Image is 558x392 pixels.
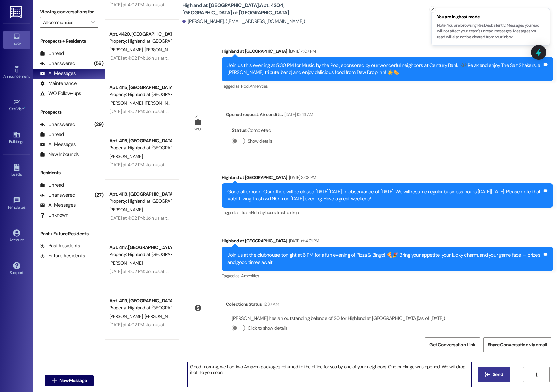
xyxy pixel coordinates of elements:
[52,378,57,383] i: 
[93,190,105,200] div: (27)
[109,268,477,274] div: [DATE] at 4:02 PM: Join us at the clubhouse tonight at 6 PM for a fun evening of Pizza & Bingo! 🍕...
[45,375,94,386] button: New Message
[92,58,105,69] div: (56)
[287,237,319,244] div: [DATE] at 4:01 PM
[109,215,477,221] div: [DATE] at 4:02 PM: Join us at the clubhouse tonight at 6 PM for a fun evening of Pizza & Bingo! 🍕...
[425,337,480,352] button: Get Conversation Link
[429,341,475,348] span: Get Conversation Link
[251,210,276,215] span: Holiday hours ,
[109,297,171,304] div: Apt. 4119, [GEOGRAPHIC_DATA] at [GEOGRAPHIC_DATA]
[109,198,171,205] div: Property: Highland at [GEOGRAPHIC_DATA]
[40,80,77,87] div: Maintenance
[232,315,445,322] div: [PERSON_NAME] has an outstanding balance of $0 for Highland at [GEOGRAPHIC_DATA] (as of [DATE])
[3,96,30,114] a: Site Visit •
[287,174,316,181] div: [DATE] 3:08 PM
[109,108,477,114] div: [DATE] at 4:02 PM: Join us at the clubhouse tonight at 6 PM for a fun evening of Pizza & Bingo! 🍕...
[109,162,477,168] div: [DATE] at 4:02 PM: Join us at the clubhouse tonight at 6 PM for a fun evening of Pizza & Bingo! 🍕...
[429,6,436,13] button: Close toast
[109,207,143,213] span: [PERSON_NAME]
[144,313,178,319] span: [PERSON_NAME]
[40,141,76,148] div: All Messages
[109,84,171,91] div: Apt. 4115, [GEOGRAPHIC_DATA] at [GEOGRAPHIC_DATA]
[40,182,64,189] div: Unread
[40,242,80,249] div: Past Residents
[227,188,542,203] div: Good afternoon! Our office will be closed [DATE][DATE], in observance of [DATE]. We will resume r...
[109,313,145,319] span: [PERSON_NAME]
[478,367,510,382] button: Send
[241,273,259,279] span: Amenities
[3,162,30,180] a: Leads
[287,48,316,55] div: [DATE] 4:07 PM
[248,325,287,332] label: Click to show details
[26,204,27,209] span: •
[187,362,471,387] textarea: Good morning, we had two Amazon packages returned to the office for you by one of your neighbors....
[488,341,547,348] span: Share Conversation via email
[222,208,553,217] div: Tagged as:
[109,144,171,151] div: Property: Highland at [GEOGRAPHIC_DATA]
[222,174,553,183] div: Highland at [GEOGRAPHIC_DATA]
[222,81,553,91] div: Tagged as:
[250,83,268,89] span: Amenities
[276,210,299,215] span: Trash pickup
[40,70,76,77] div: All Messages
[33,169,105,176] div: Residents
[232,127,247,134] b: Status
[40,151,79,158] div: New Inbounds
[109,251,171,258] div: Property: Highland at [GEOGRAPHIC_DATA]
[437,14,544,20] span: You are in ghost mode
[109,100,145,106] span: [PERSON_NAME]
[40,50,64,57] div: Unread
[93,119,105,130] div: (29)
[109,260,143,266] span: [PERSON_NAME]
[485,372,490,377] i: 
[534,372,539,377] i: 
[91,20,95,25] i: 
[182,2,316,16] b: Highland at [GEOGRAPHIC_DATA]: Apt. 4204, [GEOGRAPHIC_DATA] at [GEOGRAPHIC_DATA]
[3,227,30,245] a: Account
[109,153,143,159] span: [PERSON_NAME]
[30,73,31,78] span: •
[241,83,250,89] span: Pool ,
[10,6,23,18] img: ResiDesk Logo
[144,100,178,106] span: [PERSON_NAME]
[33,38,105,45] div: Prospects + Residents
[109,304,171,311] div: Property: Highland at [GEOGRAPHIC_DATA]
[262,301,279,308] div: 12:37 AM
[222,237,553,247] div: Highland at [GEOGRAPHIC_DATA]
[109,322,477,328] div: [DATE] at 4:02 PM: Join us at the clubhouse tonight at 6 PM for a fun evening of Pizza & Bingo! 🍕...
[109,191,171,198] div: Apt. 4118, [GEOGRAPHIC_DATA] at [GEOGRAPHIC_DATA]
[40,192,75,199] div: Unanswered
[40,60,75,67] div: Unanswered
[59,377,87,384] span: New Message
[3,129,30,147] a: Buildings
[222,271,553,281] div: Tagged as:
[222,48,553,57] div: Highland at [GEOGRAPHIC_DATA]
[226,111,313,120] div: Opened request: Air conditi...
[493,371,503,378] span: Send
[33,230,105,237] div: Past + Future Residents
[40,121,75,128] div: Unanswered
[109,244,171,251] div: Apt. 4117, [GEOGRAPHIC_DATA] at [GEOGRAPHIC_DATA]
[241,210,251,215] span: Trash ,
[3,195,30,213] a: Templates •
[283,111,313,118] div: [DATE] 10:43 AM
[483,337,551,352] button: Share Conversation via email
[109,137,171,144] div: Apt. 4116, [GEOGRAPHIC_DATA] at [GEOGRAPHIC_DATA]
[40,212,68,219] div: Unknown
[232,125,275,136] div: : Completed
[248,138,272,145] label: Show details
[40,252,85,259] div: Future Residents
[40,90,81,97] div: WO Follow-ups
[182,18,305,25] div: [PERSON_NAME]. ([EMAIL_ADDRESS][DOMAIN_NAME])
[40,131,64,138] div: Unread
[144,47,178,53] span: [PERSON_NAME]
[194,126,201,133] div: WO
[227,62,542,76] div: Join us this evening at 5:30 PM for Music by the Pool, sponsored by our wonderful neighbors at Ce...
[40,202,76,209] div: All Messages
[109,2,477,8] div: [DATE] at 4:02 PM: Join us at the clubhouse tonight at 6 PM for a fun evening of Pizza & Bingo! 🍕...
[24,106,25,110] span: •
[40,7,98,17] label: Viewing conversations for
[3,31,30,49] a: Inbox
[109,47,145,53] span: [PERSON_NAME]
[33,109,105,116] div: Prospects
